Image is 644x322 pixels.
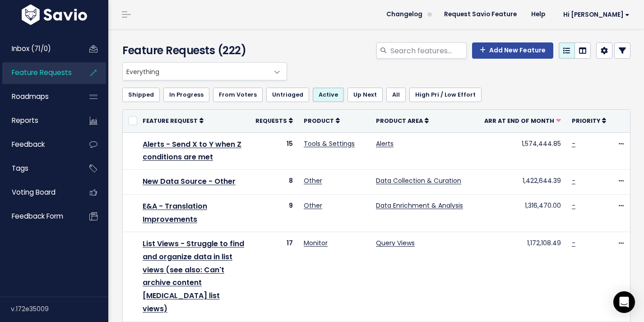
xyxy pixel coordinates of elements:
td: 17 [250,232,298,321]
a: From Voters [213,88,263,102]
a: Product [304,116,340,125]
a: Query Views [376,238,415,247]
a: Up Next [347,88,383,102]
a: Feature Request [143,116,204,125]
a: Monitor [304,238,328,247]
a: New Data Source - Other [143,176,236,187]
span: ARR at End of Month [484,117,554,125]
a: - [572,176,575,185]
span: Inbox (71/0) [12,44,51,53]
a: Requests [255,116,293,125]
a: Alerts - Send X to Y when Z conditions are met [143,139,241,163]
a: Hi [PERSON_NAME] [552,8,637,22]
span: Feedback form [12,211,63,221]
div: v.172e35009 [11,297,108,321]
span: Product Area [376,117,423,125]
span: Product [304,117,334,125]
div: Open Intercom Messenger [613,291,635,313]
a: ARR at End of Month [484,116,561,125]
a: Tags [2,158,75,179]
a: Other [304,176,322,185]
a: - [572,238,575,247]
a: Feedback form [2,206,75,227]
span: Tags [12,163,28,173]
a: Active [313,88,344,102]
a: Add New Feature [472,42,553,59]
td: 1,574,444.85 [479,132,566,170]
td: 1,172,108.49 [479,232,566,321]
a: Feature Requests [2,62,75,83]
a: Inbox (71/0) [2,38,75,59]
a: Other [304,201,322,210]
a: Data Enrichment & Analysis [376,201,463,210]
td: 15 [250,132,298,170]
a: Shipped [122,88,160,102]
a: List Views - Struggle to find and organize data in list views (see also: Can't archive content [M... [143,238,244,314]
span: Feedback [12,140,45,149]
img: logo-white.9d6f32f41409.svg [19,5,89,25]
a: Roadmaps [2,86,75,107]
a: High Pri / Low Effort [409,88,482,102]
a: Help [524,8,552,21]
span: Everything [122,62,287,80]
input: Search features... [389,42,467,59]
td: 9 [250,195,298,232]
a: In Progress [163,88,209,102]
a: Priority [572,116,606,125]
a: - [572,201,575,210]
span: Changelog [386,11,422,18]
span: Voting Board [12,187,56,197]
span: Roadmaps [12,92,49,101]
a: Reports [2,110,75,131]
td: 1,316,470.00 [479,195,566,232]
a: - [572,139,575,148]
a: Voting Board [2,182,75,203]
a: Feedback [2,134,75,155]
a: All [386,88,406,102]
a: Data Collection & Curation [376,176,461,185]
td: 8 [250,170,298,195]
span: Reports [12,116,38,125]
h4: Feature Requests (222) [122,42,283,59]
a: E&A - Translation Improvements [143,201,207,224]
td: 1,422,644.39 [479,170,566,195]
a: Untriaged [266,88,309,102]
a: Request Savio Feature [437,8,524,21]
span: Feature Request [143,117,198,125]
a: Product Area [376,116,429,125]
a: Tools & Settings [304,139,355,148]
span: Hi [PERSON_NAME] [563,11,630,18]
span: Requests [255,117,287,125]
span: Priority [572,117,600,125]
span: Everything [123,63,269,80]
a: Alerts [376,139,394,148]
ul: Filter feature requests [122,88,630,102]
span: Feature Requests [12,68,72,77]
